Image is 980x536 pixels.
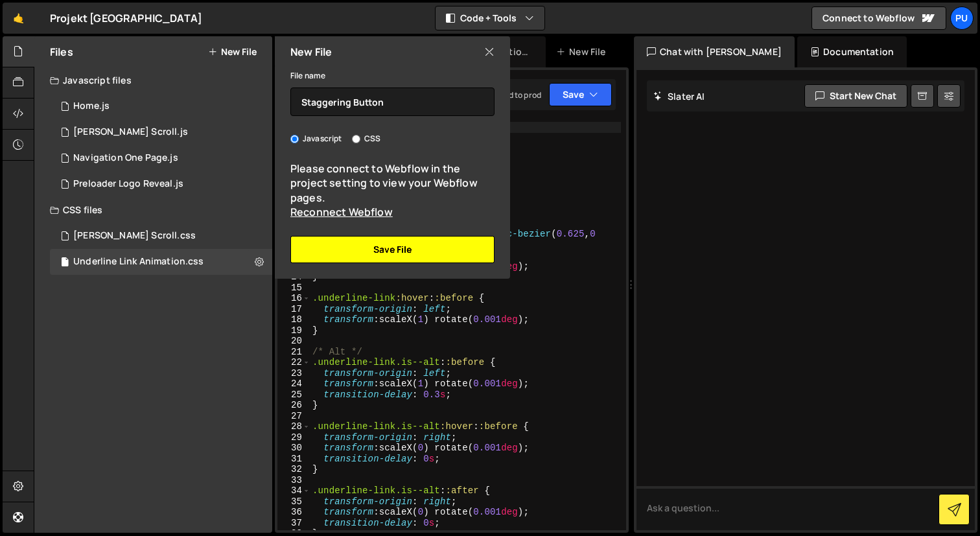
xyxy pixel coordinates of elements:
[277,325,310,336] div: 19
[50,119,272,145] div: 17253/47803.js
[653,90,705,102] h2: Slater AI
[73,256,204,268] div: Underline Link Animation.css
[277,304,310,315] div: 17
[277,293,310,304] div: 16
[950,6,974,30] a: Pu
[277,454,310,465] div: 31
[50,171,272,197] div: 17253/47805.js
[277,379,310,390] div: 24
[277,421,310,432] div: 28
[277,368,310,379] div: 23
[352,135,360,143] input: CSS
[3,3,34,34] a: 🤙
[277,314,310,325] div: 18
[34,197,272,223] div: CSS files
[277,507,310,518] div: 36
[277,336,310,347] div: 20
[277,518,310,529] div: 37
[549,83,612,106] button: Save
[277,390,310,401] div: 25
[50,93,272,119] div: 17253/47751.js
[50,223,272,249] div: 17253/47806.css
[277,485,310,496] div: 34
[277,347,310,358] div: 21
[811,6,946,30] a: Connect to Webflow
[73,178,183,190] div: Preloader Logo Reveal.js
[634,36,795,67] div: Chat with [PERSON_NAME]
[50,249,272,275] div: 17253/47807.css
[50,145,272,171] div: 17253/47804.js
[34,67,272,93] div: Javascript files
[277,496,310,507] div: 35
[73,100,110,112] div: Home.js
[290,69,325,82] label: File name
[352,132,380,145] label: CSS
[277,357,310,368] div: 22
[436,6,544,30] button: Code + Tools
[556,45,611,58] div: New File
[50,10,202,26] div: Projekt [GEOGRAPHIC_DATA]
[290,87,495,116] input: Name
[290,135,299,143] input: Javascript
[50,45,73,59] h2: Files
[290,236,495,263] button: Save File
[277,475,310,486] div: 33
[277,464,310,475] div: 32
[277,411,310,422] div: 27
[290,205,393,219] a: Reconnect Webflow
[290,45,332,59] h2: New File
[73,230,196,242] div: [PERSON_NAME] Scroll.css
[290,161,495,220] div: Please connect to Webflow in the project setting to view your Webflow pages.
[277,400,310,411] div: 26
[804,84,907,108] button: Start new chat
[277,432,310,443] div: 29
[290,132,342,145] label: Javascript
[797,36,907,67] div: Documentation
[208,47,257,57] button: New File
[277,443,310,454] div: 30
[277,283,310,294] div: 15
[73,126,188,138] div: [PERSON_NAME] Scroll.js
[73,152,178,164] div: Navigation One Page.js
